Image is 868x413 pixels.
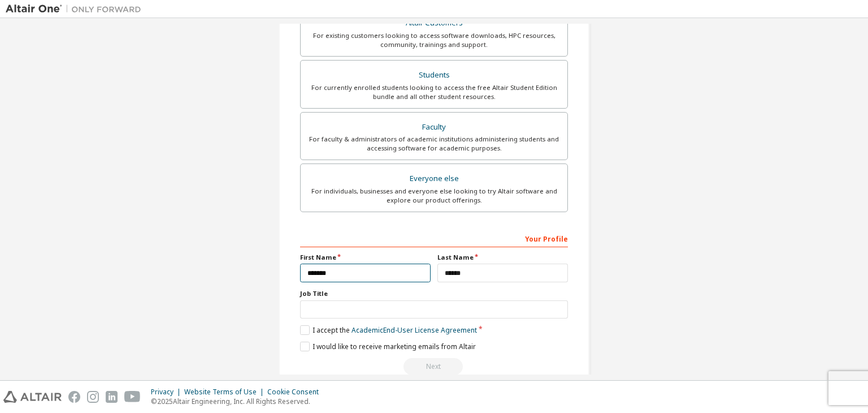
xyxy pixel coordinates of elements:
[300,253,431,262] label: First Name
[307,31,561,49] div: For existing customers looking to access software downloads, HPC resources, community, trainings ...
[300,325,477,335] label: I accept the
[307,83,561,101] div: For currently enrolled students looking to access the free Altair Student Edition bundle and all ...
[151,388,184,397] div: Privacy
[307,67,561,83] div: Students
[124,391,141,403] img: youtube.svg
[307,135,561,153] div: For faculty & administrators of academic institutions administering students and accessing softwa...
[151,397,325,406] p: © 2025 Altair Engineering, Inc. All Rights Reserved.
[351,325,477,335] a: Academic End-User License Agreement
[267,388,325,397] div: Cookie Consent
[106,391,118,403] img: linkedin.svg
[307,171,561,187] div: Everyone else
[300,358,568,375] div: Read and acccept EULA to continue
[300,229,568,247] div: Your Profile
[6,3,147,15] img: Altair One
[3,391,62,403] img: altair_logo.svg
[307,119,561,135] div: Faculty
[300,289,568,298] label: Job Title
[68,391,80,403] img: facebook.svg
[300,342,476,351] label: I would like to receive marketing emails from Altair
[437,253,568,262] label: Last Name
[87,391,99,403] img: instagram.svg
[184,388,267,397] div: Website Terms of Use
[307,187,561,205] div: For individuals, businesses and everyone else looking to try Altair software and explore our prod...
